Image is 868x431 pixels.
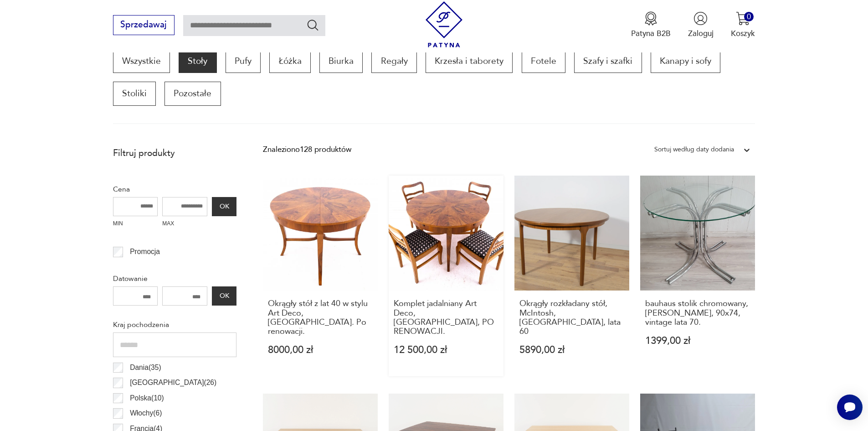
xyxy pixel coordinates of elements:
[644,11,658,26] img: Ikona medalu
[519,345,625,355] p: 5890,00 zł
[394,299,499,337] h3: Komplet jadalniany Art Deco, [GEOGRAPHIC_DATA], PO RENOWACJI.
[113,147,237,159] p: Filtruj produkty
[394,345,499,355] p: 12 500,00 zł
[651,49,720,73] a: Kanapy i sofy
[731,28,755,39] p: Koszyk
[319,49,363,73] a: Biurka
[164,82,221,105] a: Pozostałe
[130,362,161,374] p: Dania ( 35 )
[113,82,156,105] a: Stoliki
[731,11,755,39] button: 0Koszyk
[113,183,237,195] p: Cena
[179,49,216,73] a: Stoły
[226,49,261,73] a: Pufy
[113,319,237,331] p: Kraj pochodzenia
[113,49,170,73] a: Wszystkie
[426,49,513,73] a: Krzesła i taborety
[130,407,162,419] p: Włochy ( 6 )
[837,395,863,420] iframe: Smartsupp widget button
[212,286,236,306] button: OK
[688,28,714,39] p: Zaloguj
[522,49,565,73] a: Fotele
[212,197,236,216] button: OK
[306,18,319,31] button: Szukaj
[574,49,642,73] a: Szafy i szafki
[113,216,158,233] label: MIN
[514,176,629,376] a: Okrągły rozkładany stół, McIntosh, Wielka Brytania, lata 60Okrągły rozkładany stół, McIntosh, [GE...
[654,144,734,156] div: Sortuj według daty dodania
[645,299,750,327] h3: bauhaus stolik chromowany, [PERSON_NAME], 90x74, vintage lata 70.
[162,216,207,233] label: MAX
[130,246,160,258] p: Promocja
[371,49,416,73] a: Regały
[736,11,750,26] img: Ikona koszyka
[263,144,351,156] div: Znaleziono 128 produktów
[631,11,671,39] button: Patyna B2B
[631,11,671,39] a: Ikona medaluPatyna B2B
[693,11,708,26] img: Ikonka użytkownika
[263,176,378,376] a: Okrągły stół z lat 40 w stylu Art Deco, Polska. Po renowacji.Okrągły stół z lat 40 w stylu Art De...
[113,15,175,35] button: Sprzedawaj
[268,299,373,337] h3: Okrągły stół z lat 40 w stylu Art Deco, [GEOGRAPHIC_DATA]. Po renowacji.
[269,49,310,73] a: Łóżka
[130,392,164,404] p: Polska ( 10 )
[113,22,175,29] a: Sprzedawaj
[130,377,216,389] p: [GEOGRAPHIC_DATA] ( 26 )
[640,176,755,376] a: bauhaus stolik chromowany, dymione szkło, 90x74, vintage lata 70.bauhaus stolik chromowany, [PERS...
[268,345,373,355] p: 8000,00 zł
[744,12,754,21] div: 0
[631,28,671,39] p: Patyna B2B
[421,1,467,47] img: Patyna - sklep z meblami i dekoracjami vintage
[645,336,750,346] p: 1399,00 zł
[389,176,503,376] a: Komplet jadalniany Art Deco, Polska, PO RENOWACJI.Komplet jadalniany Art Deco, [GEOGRAPHIC_DATA],...
[113,273,237,285] p: Datowanie
[519,299,625,337] h3: Okrągły rozkładany stół, McIntosh, [GEOGRAPHIC_DATA], lata 60
[688,11,714,39] button: Zaloguj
